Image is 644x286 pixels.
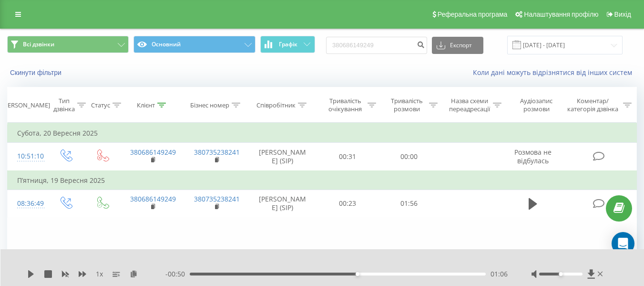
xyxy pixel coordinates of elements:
[378,143,440,171] td: 00:00
[317,143,378,171] td: 00:31
[130,148,176,157] a: 380686149249
[7,36,129,53] button: Всі дзвінки
[356,272,359,276] div: Accessibility label
[7,68,66,77] button: Скинути фільтри
[491,269,508,279] span: 01:06
[133,36,255,53] button: Основний
[432,37,483,54] button: Експорт
[96,269,103,279] span: 1 x
[260,36,315,53] button: Графік
[8,171,637,190] td: П’ятниця, 19 Вересня 2025
[194,194,240,203] a: 380735238241
[17,194,37,213] div: 08:36:49
[514,148,552,165] span: Розмова не відбулась
[524,11,598,18] span: Налаштування профілю
[612,232,634,255] div: Open Intercom Messenger
[248,143,317,171] td: [PERSON_NAME] (SIP)
[23,41,54,48] span: Всі дзвінки
[137,101,155,109] div: Клієнт
[279,41,297,48] span: Графік
[194,148,240,157] a: 380735238241
[565,97,621,113] div: Коментар/категорія дзвінка
[449,97,491,113] div: Назва схеми переадресації
[8,124,637,143] td: Субота, 20 Вересня 2025
[438,11,508,18] span: Реферальна програма
[2,101,50,109] div: [PERSON_NAME]
[91,101,110,109] div: Статус
[256,101,296,109] div: Співробітник
[559,272,562,276] div: Accessibility label
[387,97,427,113] div: Тривалість розмови
[17,147,37,166] div: 10:51:10
[130,194,176,203] a: 380686149249
[378,190,440,217] td: 01:56
[326,97,365,113] div: Тривалість очікування
[326,37,427,54] input: Пошук за номером
[165,269,190,279] span: - 00:50
[53,97,75,113] div: Тип дзвінка
[473,68,637,77] a: Коли дані можуть відрізнятися вiд інших систем
[614,11,631,18] span: Вихід
[317,190,378,217] td: 00:23
[190,101,229,109] div: Бізнес номер
[248,190,317,217] td: [PERSON_NAME] (SIP)
[512,97,561,113] div: Аудіозапис розмови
